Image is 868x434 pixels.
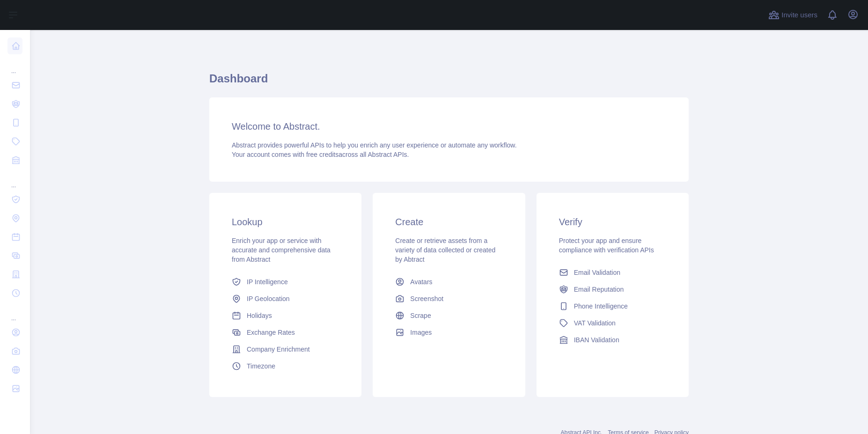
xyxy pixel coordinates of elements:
span: Timezone [247,361,275,371]
span: IP Geolocation [247,294,290,303]
a: IBAN Validation [555,331,670,348]
h3: Verify [559,215,666,228]
h3: Create [395,215,502,228]
span: Your account comes with across all Abstract APIs. [232,151,409,158]
span: Images [410,328,432,337]
h3: Welcome to Abstract. [232,120,666,133]
h1: Dashboard [209,71,689,94]
a: VAT Validation [555,315,670,331]
span: Company Enrichment [247,345,310,354]
span: Enrich your app or service with accurate and comprehensive data from Abstract [232,237,331,263]
span: Invite users [781,10,817,21]
span: Avatars [410,277,432,287]
a: Timezone [228,358,343,375]
div: ... [7,303,22,322]
span: Abstract provides powerful APIs to help you enrich any user experience or automate any workflow. [232,141,517,149]
span: Screenshot [410,294,443,303]
a: Avatars [391,273,506,290]
button: Invite users [766,7,819,22]
a: IP Geolocation [228,290,343,307]
a: Images [391,324,506,341]
span: VAT Validation [574,318,616,328]
a: IP Intelligence [228,273,343,290]
span: Exchange Rates [247,328,295,337]
span: free credits [306,151,338,158]
a: Company Enrichment [228,341,343,358]
span: Holidays [247,311,272,320]
div: ... [7,170,22,189]
a: Holidays [228,307,343,324]
a: Email Reputation [555,281,670,298]
span: Phone Intelligence [574,302,628,311]
span: Email Reputation [574,285,624,294]
span: Create or retrieve assets from a variety of data collected or created by Abtract [395,237,495,263]
div: ... [7,56,22,75]
h3: Lookup [232,215,339,228]
span: IP Intelligence [247,277,288,287]
span: Scrape [410,311,431,320]
a: Scrape [391,307,506,324]
span: Protect your app and ensure compliance with verification APIs [559,237,654,254]
span: IBAN Validation [574,335,619,345]
a: Phone Intelligence [555,298,670,315]
a: Screenshot [391,290,506,307]
span: Email Validation [574,268,620,277]
a: Email Validation [555,264,670,281]
a: Exchange Rates [228,324,343,341]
